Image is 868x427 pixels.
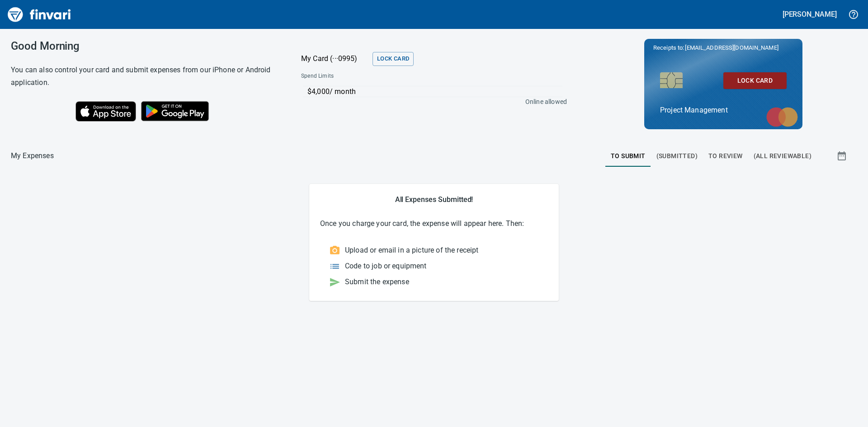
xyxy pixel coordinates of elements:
span: Spend Limits [301,72,449,81]
span: [EMAIL_ADDRESS][DOMAIN_NAME] [684,43,779,52]
img: mastercard.svg [762,103,802,131]
h6: You can also control your card and submit expenses from our iPhone or Android application. [11,64,278,89]
p: Submit the expense [345,277,409,287]
img: Get it on Google Play [136,96,214,126]
nav: breadcrumb [11,150,54,161]
p: Receipts to: [653,43,793,52]
h5: [PERSON_NAME] [783,9,837,19]
span: Lock Card [731,75,779,86]
p: My Expenses [11,150,54,161]
button: Show transactions within a particular date range [828,145,857,167]
h5: All Expenses Submitted! [320,195,548,204]
p: Project Management [660,105,787,116]
span: (Submitted) [656,150,698,162]
span: To Review [708,150,743,162]
h3: Good Morning [11,40,278,52]
span: To Submit [611,150,646,162]
button: Lock Card [373,52,414,66]
span: Lock Card [377,54,409,64]
img: Finvari [5,4,73,25]
p: Upload or email in a picture of the receipt [345,245,478,256]
p: Code to job or equipment [345,261,427,272]
img: Download on the App Store [75,101,136,122]
p: Once you charge your card, the expense will appear here. Then: [320,218,548,229]
p: My Card (···0995) [301,53,369,64]
p: $4,000 / month [307,86,562,97]
button: Lock Card [723,72,787,89]
span: (All Reviewable) [754,150,811,162]
p: Online allowed [294,97,567,106]
button: [PERSON_NAME] [780,7,839,21]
